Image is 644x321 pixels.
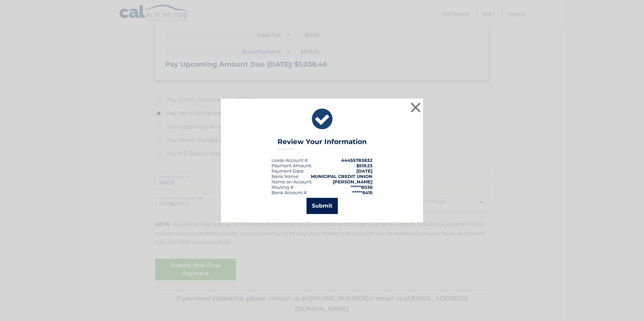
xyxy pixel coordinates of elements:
[271,163,312,168] div: Payment Amount:
[311,174,373,179] strong: MUNICIPAL CREDIT UNION
[271,168,303,174] span: Payment Date
[333,179,373,184] strong: [PERSON_NAME]
[356,168,373,174] span: [DATE]
[307,198,338,214] button: Submit
[271,157,309,163] div: Lease Account #:
[271,190,308,195] div: Bank Account #:
[278,138,367,149] h3: Review Your Information
[271,184,294,190] div: Routing #:
[341,157,373,163] strong: 44455783832
[271,168,304,174] div: :
[409,101,422,114] button: ×
[356,163,373,168] span: $519.23
[271,179,312,184] div: Name on Account:
[271,174,299,179] div: Bank Name:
